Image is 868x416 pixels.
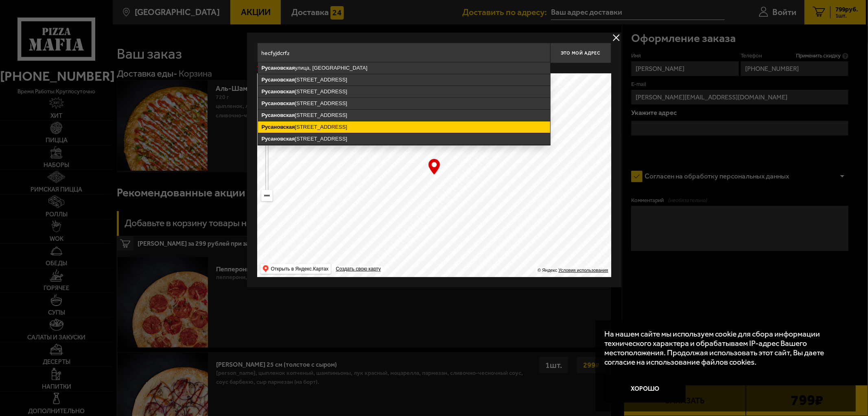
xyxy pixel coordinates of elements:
[258,74,550,86] ymaps: [STREET_ADDRESS]
[262,112,295,118] ymaps: Русановская
[258,62,550,74] ymaps: улица, [GEOGRAPHIC_DATA]
[538,268,557,273] ymaps: © Яндекс
[258,121,550,133] ymaps: [STREET_ADDRESS]
[604,375,686,403] button: Хорошо
[258,86,550,97] ymaps: [STREET_ADDRESS]
[611,33,621,43] button: delivery type
[550,43,611,63] button: Это мой адрес
[262,136,295,142] ymaps: Русановская
[262,100,295,106] ymaps: Русановская
[258,98,550,109] ymaps: [STREET_ADDRESS]
[271,264,329,274] ymaps: Открыть в Яндекс.Картах
[258,133,550,145] ymaps: [STREET_ADDRESS]
[561,51,600,56] span: Это мой адрес
[257,65,372,72] p: Укажите дом на карте или в поле ввода
[334,266,382,272] a: Создать свою карту
[262,65,295,71] ymaps: Русановская
[260,264,331,274] ymaps: Открыть в Яндекс.Картах
[604,329,842,367] p: На нашем сайте мы используем cookie для сбора информации технического характера и обрабатываем IP...
[262,88,295,95] ymaps: Русановская
[558,268,608,273] a: Условия использования
[258,110,550,121] ymaps: [STREET_ADDRESS]
[262,77,295,83] ymaps: Русановская
[257,43,550,63] input: Введите адрес доставки
[262,124,295,130] ymaps: Русановская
